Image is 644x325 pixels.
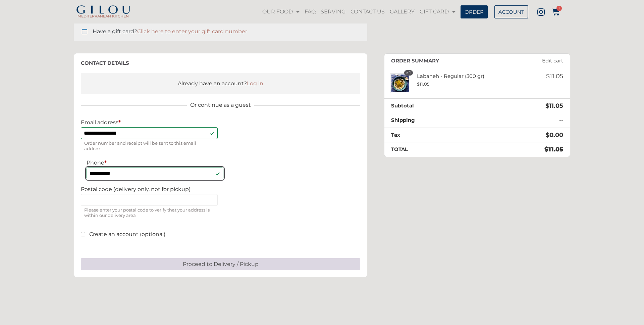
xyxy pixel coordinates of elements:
[546,131,563,139] bdi: 0.00
[417,81,429,87] bdi: 11.05
[418,4,457,19] a: GIFT CARD
[384,98,484,113] th: Subtotal
[410,73,516,87] div: Labaneh - Regular (300 gr)
[137,28,247,35] a: Click here to enter your gift card number
[81,206,218,220] span: Please enter your postal code to verify that your address is within our delivery area
[417,81,420,87] span: $
[461,5,488,18] a: ORDER
[539,58,567,64] a: Edit cart
[552,8,560,16] a: 1
[484,113,570,128] td: --
[81,186,218,192] label: Postal code (delivery only, not for pickup)
[546,131,549,139] span: $
[88,80,354,88] div: Already have an account?
[545,102,549,109] span: $
[545,102,563,109] bdi: 11.05
[81,119,218,126] label: Email address
[546,73,550,80] span: $
[404,70,413,76] strong: × 1
[74,21,367,41] div: Have a gift card?
[75,5,131,15] img: Gilou Logo
[546,73,563,80] bdi: 11.05
[391,58,439,64] h3: Order summary
[74,14,132,18] h2: MEDITERRANEAN KITCHEN
[81,258,360,270] button: Proceed to Delivery / Pickup
[81,139,218,153] span: Order number and receipt will be sent to this email address.
[81,60,360,66] h3: Contact details
[384,128,484,142] th: Tax
[556,6,562,11] span: 1
[388,4,416,19] a: GALLERY
[544,146,563,153] bdi: 11.05
[390,73,410,93] img: Labaneh
[260,4,458,19] nav: Menu
[494,5,528,18] a: ACCOUNT
[81,232,85,236] input: Create an account (optional)
[187,101,254,109] span: Or continue as a guest
[74,53,367,277] section: Contact details
[87,159,223,166] label: Phone
[465,9,484,14] span: ORDER
[384,113,484,128] th: Shipping
[261,4,301,19] a: OUR FOOD
[247,80,263,87] a: Log in
[544,146,548,153] span: $
[319,4,347,19] a: SERVING
[89,231,165,237] span: Create an account (optional)
[303,4,317,19] a: FAQ
[498,9,524,14] span: ACCOUNT
[384,142,484,157] th: Total
[349,4,386,19] a: CONTACT US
